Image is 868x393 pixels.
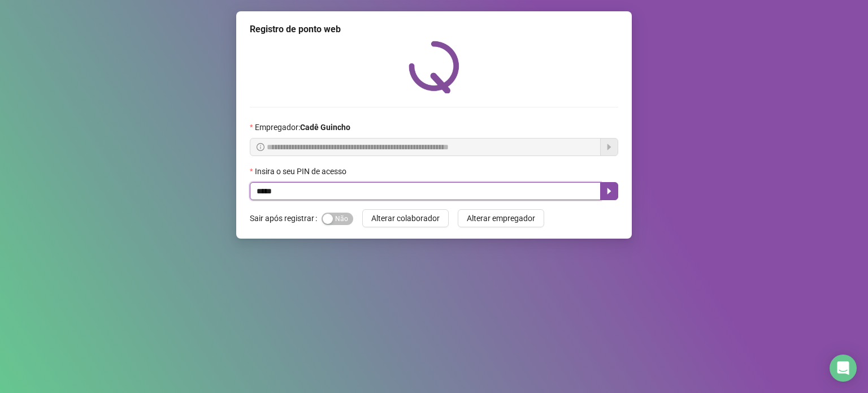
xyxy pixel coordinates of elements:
span: info-circle [257,143,264,151]
button: Alterar empregador [458,209,544,227]
img: QRPoint [409,41,459,93]
span: Alterar empregador [467,212,535,224]
div: Registro de ponto web [250,23,618,36]
span: Empregador : [255,121,350,133]
span: caret-right [605,187,614,196]
span: Alterar colaborador [371,212,440,224]
button: Alterar colaborador [362,209,449,227]
label: Sair após registrar [250,209,322,227]
label: Insira o seu PIN de acesso [250,165,354,178]
strong: Cadê Guincho [300,123,350,132]
div: Open Intercom Messenger [830,355,857,382]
